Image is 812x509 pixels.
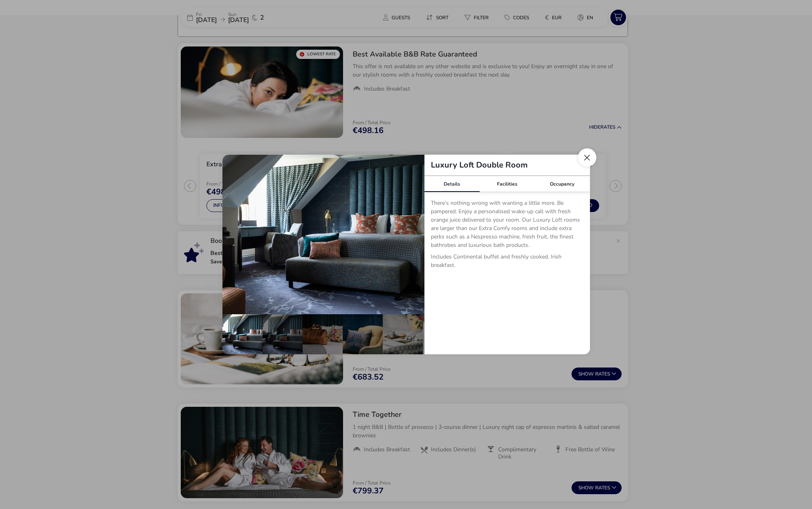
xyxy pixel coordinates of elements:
[424,161,534,169] h2: Luxury Loft Double Room
[479,176,535,192] div: Facilities
[431,199,584,252] p: There’s nothing wrong with wanting a little more. Be pampered. Enjoy a personalised wake-up call ...
[424,176,480,192] div: Details
[578,148,596,167] button: Close dialog
[431,252,584,273] p: Includes Continental buffet and freshly cooked, Irish breakfast.
[535,176,590,192] div: Occupancy
[222,155,424,314] img: fc66f50458867a4ff90386beeea730469a721b530d40e2a70f6e2d7426766345
[222,155,590,354] div: details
